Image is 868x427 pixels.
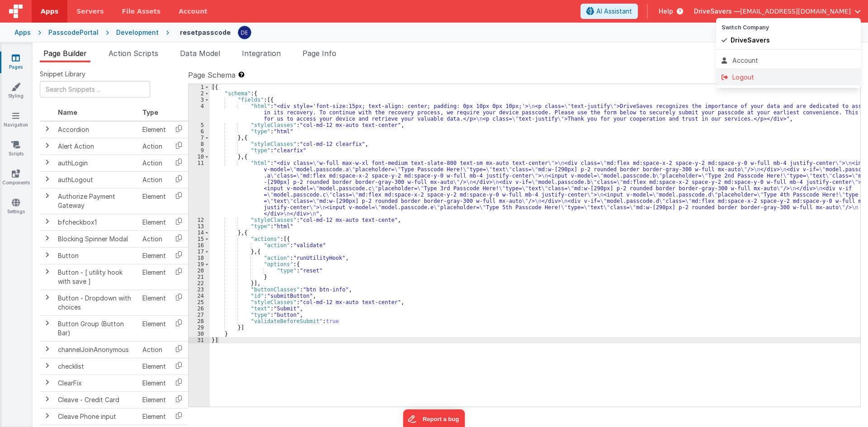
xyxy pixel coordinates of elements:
div: Account [722,56,855,65]
span: DriveSavers [731,36,770,45]
div: Logout [722,73,855,82]
h5: Switch Company [722,24,855,30]
div: Options [716,18,861,88]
